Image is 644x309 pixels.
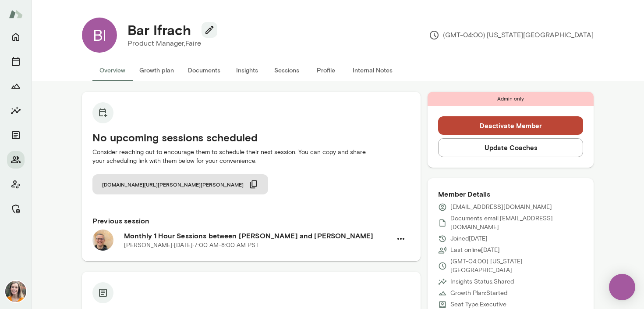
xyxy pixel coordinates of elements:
[9,6,23,22] img: Mento
[7,77,25,95] button: Growth Plan
[306,60,346,81] button: Profile
[438,138,583,157] button: Update Coaches
[124,230,392,241] h6: Monthly 1 Hour Sessions between [PERSON_NAME] and [PERSON_NAME]
[450,300,506,309] p: Seat Type: Executive
[181,60,227,81] button: Documents
[450,277,514,286] p: Insights Status: Shared
[92,174,268,194] button: [DOMAIN_NAME][URL][PERSON_NAME][PERSON_NAME]
[5,281,26,302] img: Carrie Kelly
[132,60,181,81] button: Growth plan
[7,53,25,70] button: Sessions
[124,241,259,250] p: [PERSON_NAME] · [DATE] · 7:00 AM-8:00 AM PST
[450,246,500,255] p: Last online [DATE]
[7,200,25,218] button: Manage
[429,30,594,40] p: (GMT-04:00) [US_STATE][GEOGRAPHIC_DATA]
[450,214,583,232] p: Documents email: [EMAIL_ADDRESS][DOMAIN_NAME]
[92,60,132,81] button: Overview
[267,60,306,81] button: Sessions
[102,181,244,188] span: [DOMAIN_NAME][URL][PERSON_NAME][PERSON_NAME]
[92,216,410,226] h6: Previous session
[127,38,210,49] p: Product Manager, Faire
[92,130,410,144] h5: No upcoming sessions scheduled
[227,60,267,81] button: Insights
[127,22,191,38] h4: Bar Ifrach
[450,203,552,212] p: [EMAIL_ADDRESS][DOMAIN_NAME]
[7,151,25,169] button: Members
[438,116,583,135] button: Deactivate Member
[450,289,507,298] p: Growth Plan: Started
[82,18,117,53] div: BI
[450,257,583,275] p: (GMT-04:00) [US_STATE][GEOGRAPHIC_DATA]
[428,92,594,106] div: Admin only
[7,28,25,46] button: Home
[7,102,25,119] button: Insights
[438,189,583,199] h6: Member Details
[7,126,25,144] button: Documents
[346,60,400,81] button: Internal Notes
[7,176,25,193] button: Client app
[92,148,410,165] p: Consider reaching out to encourage them to schedule their next session. You can copy and share yo...
[450,234,488,243] p: Joined [DATE]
